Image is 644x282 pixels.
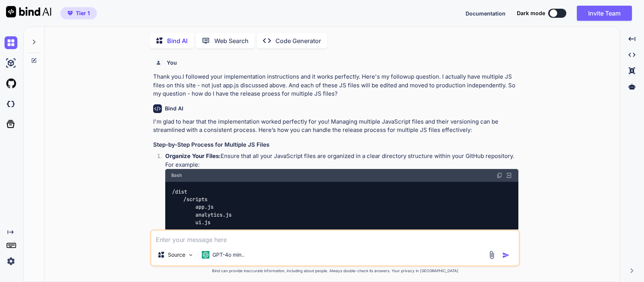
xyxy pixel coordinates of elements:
img: chat [5,36,17,49]
img: Bind AI [6,6,51,17]
button: Invite Team [577,6,632,21]
p: Source [168,251,185,259]
img: premium [68,11,73,15]
img: attachment [487,251,496,259]
img: settings [5,255,17,268]
img: Pick Models [188,252,194,258]
img: icon [502,251,510,259]
h6: You [167,59,177,67]
p: GPT-4o min.. [212,251,244,259]
p: Bind can provide inaccurate information, including about people. Always double-check its answers.... [150,268,520,274]
p: Web Search [214,36,249,45]
img: githubLight [5,77,17,90]
p: Code Generator [275,36,321,45]
span: Tier 1 [76,9,90,17]
img: copy [496,172,503,178]
code: /dist /scripts app.js analytics.js ui.js [171,188,232,226]
button: Documentation [466,9,506,17]
button: premiumTier 1 [60,7,97,19]
strong: Organize Your Files: [165,152,221,160]
img: Open in Browser [506,172,512,179]
p: I'm glad to hear that the implementation worked perfectly for you! Managing multiple JavaScript f... [153,118,518,135]
p: Thank you.I followed your implementation instructions and it works perfectly. Here's my followup ... [153,73,518,98]
h6: Bind AI [165,105,183,112]
img: darkCloudIdeIcon [5,98,17,110]
span: Dark mode [517,9,545,17]
span: Bash [171,172,182,178]
p: Ensure that all your JavaScript files are organized in a clear directory structure within your Gi... [165,152,518,169]
img: GPT-4o mini [202,251,209,259]
span: Documentation [466,10,506,17]
h3: Step-by-Step Process for Multiple JS Files [153,141,518,149]
p: Bind AI [167,36,188,45]
img: ai-studio [5,57,17,70]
